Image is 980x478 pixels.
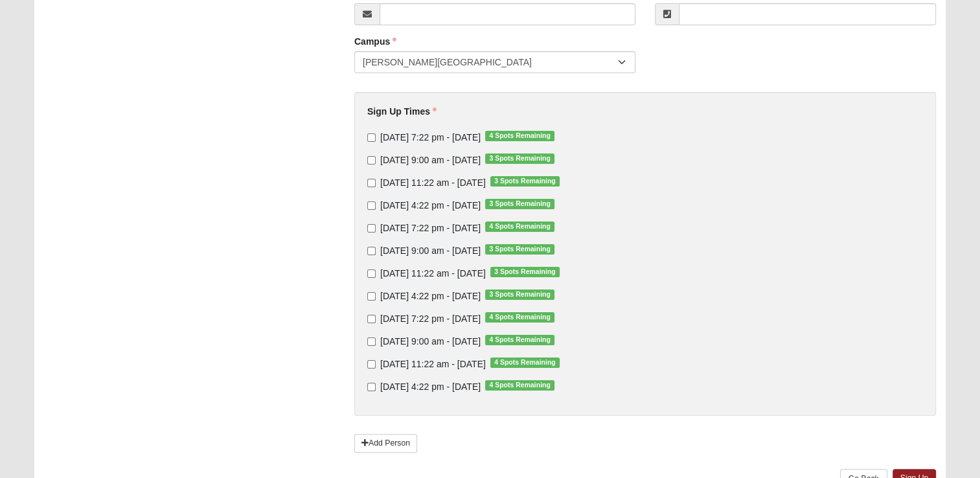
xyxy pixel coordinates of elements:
input: [DATE] 7:22 pm - [DATE]4 Spots Remaining [367,315,376,323]
span: [DATE] 4:22 pm - [DATE] [380,291,481,301]
span: [DATE] 9:00 am - [DATE] [380,336,481,347]
span: 3 Spots Remaining [485,244,554,255]
input: [DATE] 9:00 am - [DATE]3 Spots Remaining [367,247,376,255]
span: [DATE] 7:22 pm - [DATE] [380,223,481,233]
span: [DATE] 4:22 pm - [DATE] [380,381,481,392]
input: [DATE] 9:00 am - [DATE]4 Spots Remaining [367,337,376,346]
input: [DATE] 11:22 am - [DATE]4 Spots Remaining [367,360,376,369]
span: 4 Spots Remaining [485,335,554,345]
a: Add Person [354,434,417,453]
span: [DATE] 9:00 am - [DATE] [380,155,481,165]
span: 4 Spots Remaining [485,312,554,323]
label: Sign Up Times [367,105,437,118]
input: [DATE] 4:22 pm - [DATE]4 Spots Remaining [367,383,376,391]
input: [DATE] 4:22 pm - [DATE]3 Spots Remaining [367,292,376,301]
span: 4 Spots Remaining [485,131,554,141]
span: 4 Spots Remaining [485,222,554,232]
span: [DATE] 9:00 am - [DATE] [380,245,481,256]
span: [DATE] 7:22 pm - [DATE] [380,132,481,142]
input: [DATE] 9:00 am - [DATE]3 Spots Remaining [367,156,376,165]
span: [DATE] 11:22 am - [DATE] [380,177,486,188]
span: 3 Spots Remaining [490,267,560,277]
input: [DATE] 11:22 am - [DATE]3 Spots Remaining [367,269,376,278]
span: [DATE] 11:22 am - [DATE] [380,268,486,279]
span: 3 Spots Remaining [485,154,554,164]
input: [DATE] 7:22 pm - [DATE]4 Spots Remaining [367,133,376,142]
input: [DATE] 7:22 pm - [DATE]4 Spots Remaining [367,224,376,233]
span: [DATE] 7:22 pm - [DATE] [380,313,481,324]
span: [DATE] 11:22 am - [DATE] [380,359,486,369]
span: 3 Spots Remaining [485,290,554,300]
label: Campus [354,35,396,48]
span: 3 Spots Remaining [485,199,554,209]
input: [DATE] 4:22 pm - [DATE]3 Spots Remaining [367,201,376,210]
input: [DATE] 11:22 am - [DATE]3 Spots Remaining [367,179,376,187]
span: [DATE] 4:22 pm - [DATE] [380,200,481,211]
span: 4 Spots Remaining [490,358,560,368]
span: 3 Spots Remaining [490,176,560,187]
span: 4 Spots Remaining [485,380,554,391]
